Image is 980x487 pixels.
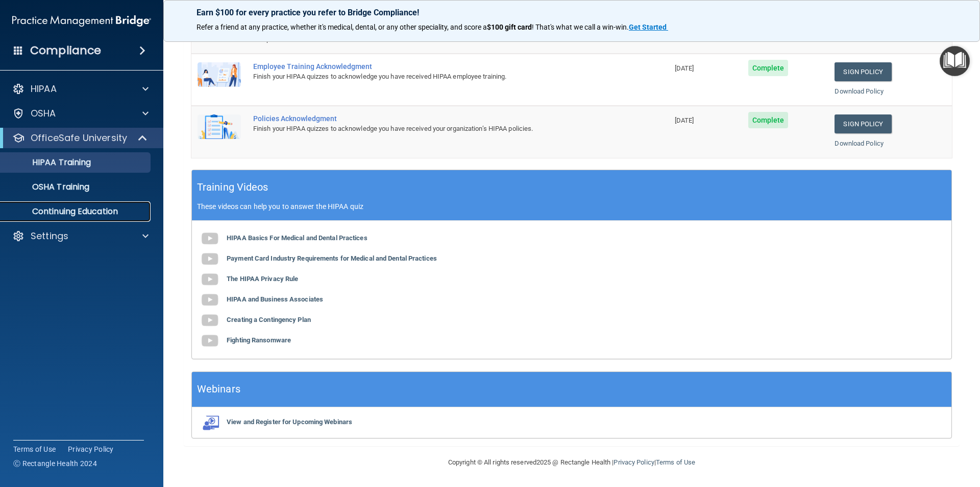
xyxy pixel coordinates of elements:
a: Download Policy [835,87,884,95]
a: Terms of Use [656,458,695,466]
b: Creating a Contingency Plan [227,316,311,323]
img: gray_youtube_icon.38fcd6cc.png [200,331,220,351]
a: Privacy Policy [68,444,114,454]
a: HIPAA [12,83,149,95]
b: View and Register for Upcoming Webinars [227,418,352,426]
a: Get Started [629,23,668,31]
span: Complete [748,60,789,76]
img: gray_youtube_icon.38fcd6cc.png [200,290,220,310]
b: Payment Card Industry Requirements for Medical and Dental Practices [227,254,437,262]
img: gray_youtube_icon.38fcd6cc.png [200,249,220,269]
p: OSHA [31,107,56,120]
img: gray_youtube_icon.38fcd6cc.png [200,228,220,249]
b: HIPAA Basics For Medical and Dental Practices [227,234,367,242]
a: Privacy Policy [614,458,654,466]
p: OSHA Training [7,182,89,192]
a: Sign Policy [835,114,891,133]
span: Ⓒ Rectangle Health 2024 [13,458,97,469]
a: OSHA [12,107,149,120]
div: Employee Training Acknowledgment [253,62,618,71]
p: OfficeSafe University [31,132,127,144]
a: Sign Policy [835,62,891,81]
b: Fighting Ransomware [227,336,291,344]
b: HIPAA and Business Associates [227,295,323,303]
h4: Compliance [30,43,101,58]
strong: Get Started [629,23,667,31]
p: Settings [31,230,68,242]
div: Finish your HIPAA quizzes to acknowledge you have received your organization’s HIPAA policies. [253,123,618,135]
h5: Training Videos [197,178,268,196]
img: webinarIcon.c7ebbf15.png [200,415,220,430]
img: gray_youtube_icon.38fcd6cc.png [200,310,220,331]
div: Copyright © All rights reserved 2025 @ Rectangle Health | | [385,446,758,479]
span: Refer a friend at any practice, whether it's medical, dental, or any other speciality, and score a [197,23,487,31]
p: Continuing Education [7,206,146,217]
h5: Webinars [197,380,240,398]
p: These videos can help you to answer the HIPAA quiz [197,202,946,211]
button: Open Resource Center [940,46,970,76]
strong: $100 gift card [487,23,532,31]
span: ! That's what we call a win-win. [532,23,629,31]
div: Policies Acknowledgment [253,114,618,123]
a: OfficeSafe University [12,132,148,144]
p: Earn $100 for every practice you refer to Bridge Compliance! [197,8,947,17]
span: Complete [748,112,789,128]
a: Terms of Use [13,444,56,454]
a: Download Policy [835,140,884,147]
span: [DATE] [675,64,694,72]
img: PMB logo [12,11,151,31]
p: HIPAA Training [7,157,91,168]
img: gray_youtube_icon.38fcd6cc.png [200,269,220,290]
div: Finish your HIPAA quizzes to acknowledge you have received HIPAA employee training. [253,71,618,83]
span: [DATE] [675,117,694,124]
b: The HIPAA Privacy Rule [227,275,298,283]
a: Settings [12,230,149,242]
p: HIPAA [31,83,57,95]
